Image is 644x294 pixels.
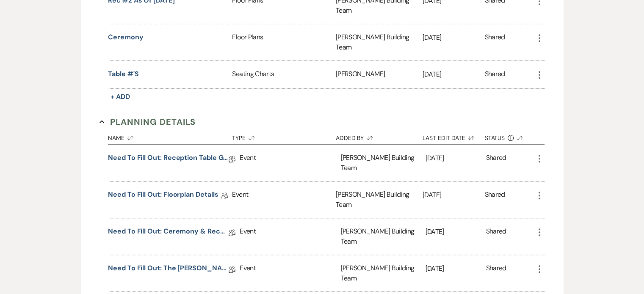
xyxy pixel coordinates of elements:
div: Floor Plans [232,24,335,60]
div: [PERSON_NAME] Building Team [336,181,423,218]
button: Type [232,128,335,144]
button: Ceremony [108,32,143,42]
button: Planning Details [100,115,196,128]
div: Event [240,218,340,255]
button: Added By [336,128,423,144]
p: [DATE] [423,69,485,80]
button: + Add [108,91,133,103]
a: Need to Fill Out: The [PERSON_NAME] Building Planning Document [108,263,229,276]
button: Status [485,128,534,144]
div: Shared [486,263,506,283]
div: [PERSON_NAME] Building Team [340,255,425,291]
div: Shared [485,190,505,210]
span: + Add [111,92,130,101]
div: Seating Charts [232,61,335,88]
a: Need to Fill Out: Reception Table Guest Count [108,153,229,166]
a: Need to Fill Out: Floorplan Details [108,190,218,203]
div: [PERSON_NAME] Building Team [336,24,423,60]
div: [PERSON_NAME] Building Team [340,218,425,255]
div: Event [240,255,340,291]
p: [DATE] [423,190,485,201]
p: [DATE] [426,263,486,274]
div: Event [232,181,335,218]
p: [DATE] [426,226,486,237]
p: [DATE] [423,32,485,43]
div: [PERSON_NAME] Building Team [340,145,425,181]
p: [DATE] [426,153,486,164]
span: Status [485,135,505,141]
div: Shared [486,153,506,173]
div: Event [240,145,340,181]
button: Table #'s [108,69,138,79]
div: [PERSON_NAME] [336,61,423,88]
div: Shared [485,69,505,80]
a: Need to Fill Out: Ceremony & Reception Details [108,226,229,239]
button: Name [108,128,232,144]
div: Shared [485,32,505,52]
button: Last Edit Date [423,128,485,144]
div: Shared [486,226,506,247]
